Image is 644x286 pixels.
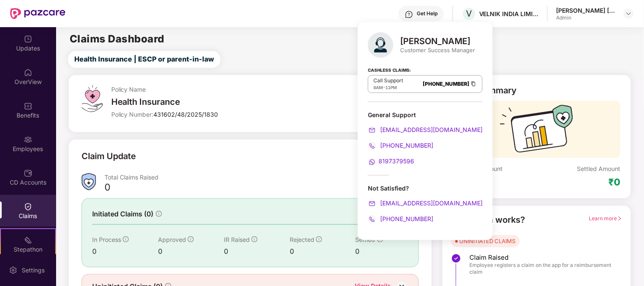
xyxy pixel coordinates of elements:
[92,209,153,219] span: Initiated Claims (0)
[378,126,483,133] span: [EMAIL_ADDRESS][DOMAIN_NAME]
[82,150,136,163] div: Claim Update
[154,111,218,118] span: 431602/48/2025/1830
[368,32,393,58] img: svg+xml;base64,PHN2ZyB4bWxucz0iaHR0cDovL3d3dy53My5vcmcvMjAwMC9zdmciIHhtbG5zOnhsaW5rPSJodHRwOi8vd3...
[105,181,110,196] div: 0
[158,246,224,257] div: 0
[24,169,32,177] img: svg+xml;base64,PHN2ZyBpZD0iQ0RfQWNjb3VudHMiIGRhdGEtbmFtZT0iQ0QgQWNjb3VudHMiIHhtbG5zPSJodHRwOi8vd3...
[111,97,316,107] div: Health Insurance
[466,8,472,19] span: V
[368,111,483,166] div: General Support
[400,46,475,54] div: Customer Success Manager
[92,236,121,243] span: In Process
[368,126,483,133] a: [EMAIL_ADDRESS][DOMAIN_NAME]
[378,199,483,207] span: [EMAIL_ADDRESS][DOMAIN_NAME]
[368,199,483,207] a: [EMAIL_ADDRESS][DOMAIN_NAME]
[368,184,483,224] div: Not Satisfied?
[385,85,397,90] span: 11PM
[290,236,314,243] span: Rejected
[373,84,403,91] div: -
[368,142,433,149] a: [PHONE_NUMBER]
[470,262,614,275] span: Employee registers a claim on the app for a reimbursement claim
[378,142,433,149] span: [PHONE_NUMBER]
[356,246,408,257] div: 0
[156,211,162,217] span: info-circle
[19,266,47,275] div: Settings
[251,236,257,242] span: info-circle
[451,253,461,264] img: svg+xml;base64,PHN2ZyBpZD0iU3RlcC1Eb25lLTMyeDMyIiB4bWxucz0iaHR0cDovL3d3dy53My5vcmcvMjAwMC9zdmciIH...
[609,176,621,188] div: ₹0
[423,81,469,87] a: [PHONE_NUMBER]
[617,216,622,221] span: right
[68,51,220,68] button: Health Insurance | ESCP or parent-in-law
[378,215,433,222] span: [PHONE_NUMBER]
[368,126,376,135] img: svg+xml;base64,PHN2ZyB4bWxucz0iaHR0cDovL3d3dy53My5vcmcvMjAwMC9zdmciIHdpZHRoPSIyMCIgaGVpZ2h0PSIyMC...
[9,266,17,275] img: svg+xml;base64,PHN2ZyBpZD0iU2V0dGluZy0yMHgyMCIgeG1sbnM9Imh0dHA6Ly93d3cudzMub3JnLzIwMDAvc3ZnIiB3aW...
[368,184,483,192] div: Not Satisfied?
[123,236,129,242] span: info-circle
[378,157,414,165] span: 8197379596
[24,68,32,77] img: svg+xml;base64,PHN2ZyBpZD0iSG9tZSIgeG1sbnM9Imh0dHA6Ly93d3cudzMub3JnLzIwMDAvc3ZnIiB3aWR0aD0iMjAiIG...
[368,142,376,150] img: svg+xml;base64,PHN2ZyB4bWxucz0iaHR0cDovL3d3dy53My5vcmcvMjAwMC9zdmciIHdpZHRoPSIyMCIgaGVpZ2h0PSIyMC...
[373,85,383,90] span: 8AM
[70,34,164,44] h2: Claims Dashboard
[24,102,32,110] img: svg+xml;base64,PHN2ZyBpZD0iQmVuZWZpdHMiIHhtbG5zPSJodHRwOi8vd3d3LnczLm9yZy8yMDAwL3N2ZyIgd2lkdGg9Ij...
[224,246,290,257] div: 0
[82,85,102,112] img: svg+xml;base64,PHN2ZyB4bWxucz0iaHR0cDovL3d3dy53My5vcmcvMjAwMC9zdmciIHdpZHRoPSI0OS4zMiIgaGVpZ2h0PS...
[368,157,414,165] a: 8197379596
[290,246,356,257] div: 0
[400,36,475,46] div: [PERSON_NAME]
[92,246,158,257] div: 0
[500,105,573,158] img: svg+xml;base64,PHN2ZyB3aWR0aD0iMTcyIiBoZWlnaHQ9IjExMyIgdmlld0JveD0iMCAwIDE3MiAxMTMiIGZpbGw9Im5vbm...
[470,253,614,262] span: Claim Raised
[373,77,403,84] p: Call Support
[24,236,32,244] img: svg+xml;base64,PHN2ZyB4bWxucz0iaHR0cDovL3d3dy53My5vcmcvMjAwMC9zdmciIHdpZHRoPSIyMSIgaGVpZ2h0PSIyMC...
[368,215,433,222] a: [PHONE_NUMBER]
[589,215,622,222] span: Learn more
[625,10,632,17] img: svg+xml;base64,PHN2ZyBpZD0iRHJvcGRvd24tMzJ4MzIiIHhtbG5zPSJodHRwOi8vd3d3LnczLm9yZy8yMDAwL3N2ZyIgd2...
[158,236,186,243] span: Approved
[24,135,32,144] img: svg+xml;base64,PHN2ZyBpZD0iRW1wbG95ZWVzIiB4bWxucz0iaHR0cDovL3d3dy53My5vcmcvMjAwMC9zdmciIHdpZHRoPS...
[1,245,55,254] div: Stepathon
[405,10,413,19] img: svg+xml;base64,PHN2ZyBpZD0iSGVscC0zMngzMiIgeG1sbnM9Imh0dHA6Ly93d3cudzMub3JnLzIwMDAvc3ZnIiB3aWR0aD...
[368,199,376,208] img: svg+xml;base64,PHN2ZyB4bWxucz0iaHR0cDovL3d3dy53My5vcmcvMjAwMC9zdmciIHdpZHRoPSIyMCIgaGVpZ2h0PSIyMC...
[453,165,537,173] div: Estimated amount
[556,14,616,21] div: Admin
[111,110,316,118] div: Policy Number:
[470,80,477,87] img: Clipboard Icon
[368,65,411,74] strong: Cashless Claims:
[24,202,32,211] img: svg+xml;base64,PHN2ZyBpZD0iQ2xhaW0iIHhtbG5zPSJodHRwOi8vd3d3LnczLm9yZy8yMDAwL3N2ZyIgd2lkdGg9IjIwIi...
[368,111,483,119] div: General Support
[316,236,322,242] span: info-circle
[417,10,438,17] div: Get Help
[105,173,418,181] div: Total Claims Raised
[24,35,32,43] img: svg+xml;base64,PHN2ZyBpZD0iVXBkYXRlZCIgeG1sbnM9Imh0dHA6Ly93d3cudzMub3JnLzIwMDAvc3ZnIiB3aWR0aD0iMj...
[224,236,250,243] span: IR Raised
[556,6,616,14] div: [PERSON_NAME] [PERSON_NAME]
[10,8,65,19] img: New Pazcare Logo
[453,176,537,188] div: ₹0
[82,173,96,191] img: ClaimsSummaryIcon
[479,10,539,18] div: VELNIK INDIA LIMITED
[111,85,316,93] div: Policy Name
[577,165,621,173] div: Settled Amount
[74,54,214,64] span: Health Insurance | ESCP or parent-in-law
[188,236,194,242] span: info-circle
[368,215,376,224] img: svg+xml;base64,PHN2ZyB4bWxucz0iaHR0cDovL3d3dy53My5vcmcvMjAwMC9zdmciIHdpZHRoPSIyMCIgaGVpZ2h0PSIyMC...
[368,158,376,166] img: svg+xml;base64,PHN2ZyB4bWxucz0iaHR0cDovL3d3dy53My5vcmcvMjAwMC9zdmciIHdpZHRoPSIyMCIgaGVpZ2h0PSIyMC...
[356,236,376,243] span: Settled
